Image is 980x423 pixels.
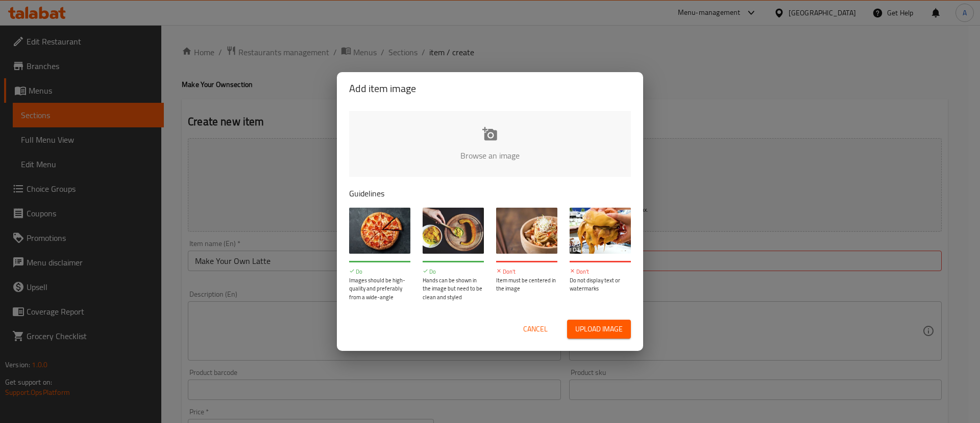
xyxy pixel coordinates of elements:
[349,276,410,302] p: Images should be high-quality and preferably from a wide-angle
[349,80,631,97] h2: Add item image
[570,208,631,254] img: guide-img-4@3x.jpg
[423,268,484,276] p: Do
[523,323,548,336] span: Cancel
[575,323,623,336] span: Upload image
[570,276,631,293] p: Do not display text or watermarks
[423,208,484,254] img: guide-img-2@3x.jpg
[423,276,484,302] p: Hands can be shown in the image but need to be clean and styled
[519,320,552,339] button: Cancel
[349,268,410,276] p: Do
[349,208,410,254] img: guide-img-1@3x.jpg
[570,268,631,276] p: Don't
[349,187,631,199] p: Guidelines
[496,208,557,254] img: guide-img-3@3x.jpg
[496,276,557,293] p: Item must be centered in the image
[567,320,631,339] button: Upload image
[496,268,557,276] p: Don't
